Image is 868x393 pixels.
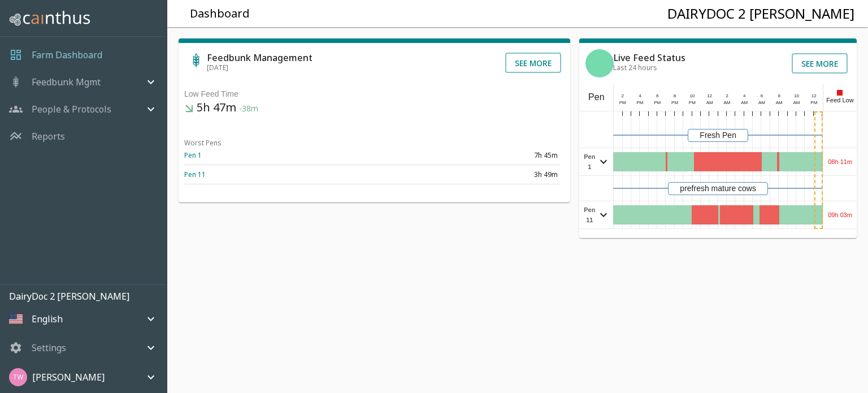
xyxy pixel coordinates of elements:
span: AM [776,100,783,105]
button: See more [792,53,848,74]
span: PM [689,100,696,105]
span: Pen 1 [582,152,597,172]
h4: DairyDoc 2 [PERSON_NAME] [667,5,854,22]
span: Last 24 hours [613,63,657,72]
span: [DATE] [207,63,228,72]
div: 8 [775,93,783,100]
td: 7h 45m [372,146,561,165]
div: 10 [792,93,801,100]
p: People & Protocols [32,102,111,116]
div: Feed Low [823,84,857,111]
span: AM [758,100,765,105]
button: See more [505,53,561,73]
span: AM [741,100,748,105]
span: PM [810,100,817,105]
a: Farm Dashboard [32,48,102,62]
div: 8 [670,93,679,100]
span: PM [619,100,626,105]
div: 6 [757,93,766,100]
span: AM [706,100,713,105]
div: Fresh Pen [688,129,748,142]
div: 08h 11m [823,148,857,175]
p: Settings [32,341,66,355]
h6: Live Feed Status [613,53,685,62]
p: English [32,312,63,326]
p: DairyDoc 2 [PERSON_NAME] [9,290,167,303]
div: 09h 03m [823,201,857,228]
a: Pen 11 [184,170,206,179]
div: 6 [653,93,662,100]
td: 3h 49m [372,165,561,184]
h6: Feedbunk Management [207,53,313,62]
span: Pen 11 [582,205,597,225]
img: 2dc84e54abcaacbae2fd0c1569c539fa [9,368,27,386]
div: 4 [740,93,749,100]
a: Pen 1 [184,150,202,160]
div: Low Feed Time [184,88,560,100]
h5: Dashboard [190,6,250,21]
span: PM [671,100,678,105]
div: Pen [579,84,613,111]
div: 12 [705,93,714,100]
span: PM [637,100,644,105]
span: AM [793,100,800,105]
span: Worst Pens [184,138,222,148]
div: 10 [688,93,696,100]
span: PM [654,100,661,105]
p: Feedbunk Mgmt [32,75,101,89]
div: prefresh mature cows [668,182,768,195]
div: 4 [636,93,644,100]
div: 2 [618,93,627,100]
span: -38m [239,103,258,114]
div: 12 [810,93,818,100]
div: 2 [723,93,731,100]
span: AM [723,100,730,105]
a: Reports [32,129,65,143]
p: [PERSON_NAME] [32,370,105,384]
h5: 5h 47m [184,100,560,116]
